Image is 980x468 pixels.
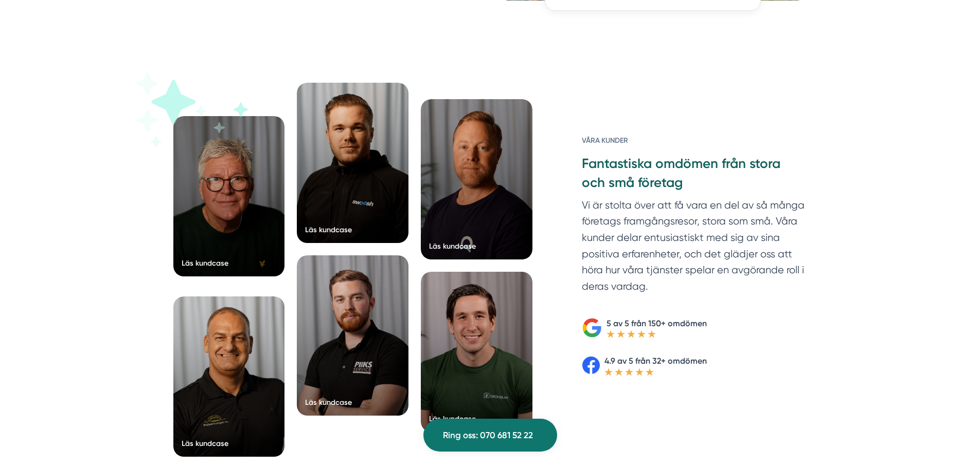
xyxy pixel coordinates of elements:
[582,135,807,155] h6: Våra kunder
[429,414,476,424] div: Läs kundcase
[173,116,285,276] a: Läs kundcase
[443,428,533,442] span: Ring oss: 070 681 52 22
[607,317,707,330] p: 5 av 5 från 150+ omdömen
[429,241,476,251] div: Läs kundcase
[305,397,352,407] div: Läs kundcase
[421,99,532,259] a: Läs kundcase
[582,155,807,197] h3: Fantastiska omdömen från stora och små företag
[421,272,532,432] a: Läs kundcase
[604,354,707,367] p: 4.9 av 5 från 32+ omdömen
[297,83,408,243] a: Läs kundcase
[173,296,285,457] a: Läs kundcase
[582,197,807,299] p: Vi är stolta över att få vara en del av så många företags framgångsresor, stora som små. Våra kun...
[182,258,228,268] div: Läs kundcase
[182,438,228,448] div: Läs kundcase
[297,255,408,416] a: Läs kundcase
[423,419,557,452] a: Ring oss: 070 681 52 22
[305,224,352,235] div: Läs kundcase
